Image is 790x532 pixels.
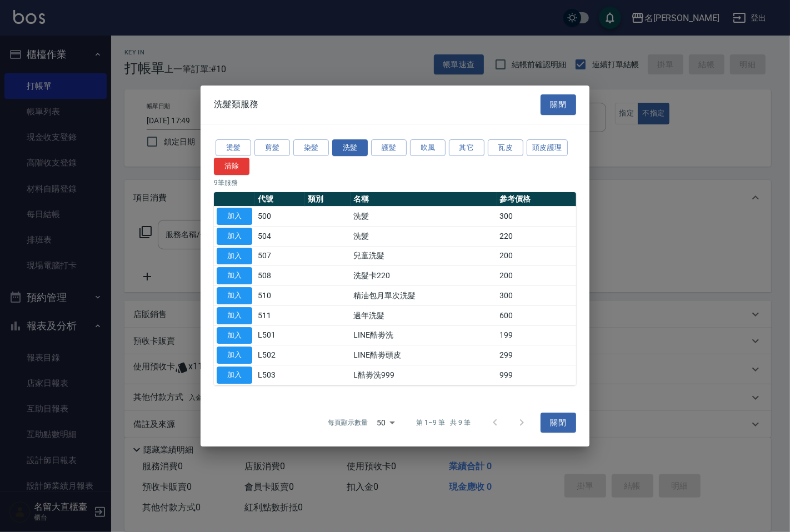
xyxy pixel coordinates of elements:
[255,286,305,306] td: 510
[305,192,351,207] th: 類別
[255,246,305,266] td: 507
[497,305,576,325] td: 600
[217,228,252,245] button: 加入
[488,139,523,157] button: 瓦皮
[351,325,497,345] td: LINE酷劵洗
[217,327,252,344] button: 加入
[254,139,290,157] button: 剪髮
[217,208,252,225] button: 加入
[214,158,249,175] button: 清除
[332,139,368,157] button: 洗髮
[255,192,305,207] th: 代號
[541,94,576,115] button: 關閉
[293,139,329,157] button: 染髮
[351,365,497,385] td: L酷劵洗999
[255,207,305,227] td: 500
[217,307,252,324] button: 加入
[497,207,576,227] td: 300
[371,139,407,157] button: 護髮
[351,286,497,306] td: 精油包月單次洗髮
[217,287,252,304] button: 加入
[351,207,497,227] td: 洗髮
[351,345,497,365] td: LINE酷劵頭皮
[328,418,368,428] p: 每頁顯示數量
[255,365,305,385] td: L503
[449,139,484,157] button: 其它
[216,139,251,157] button: 燙髮
[351,226,497,246] td: 洗髮
[527,139,568,157] button: 頭皮護理
[497,365,576,385] td: 999
[255,266,305,286] td: 508
[497,266,576,286] td: 200
[351,266,497,286] td: 洗髮卡220
[255,325,305,345] td: L501
[497,325,576,345] td: 199
[410,139,446,157] button: 吹風
[217,248,252,265] button: 加入
[372,408,399,438] div: 50
[351,305,497,325] td: 過年洗髮
[255,226,305,246] td: 504
[497,286,576,306] td: 300
[255,345,305,365] td: L502
[497,192,576,207] th: 參考價格
[351,192,497,207] th: 名稱
[214,178,576,188] p: 9 筆服務
[255,305,305,325] td: 511
[217,367,252,384] button: 加入
[214,99,258,110] span: 洗髮類服務
[497,226,576,246] td: 220
[217,267,252,284] button: 加入
[417,418,471,428] p: 第 1–9 筆 共 9 筆
[351,246,497,266] td: 兒童洗髮
[541,413,576,433] button: 關閉
[497,345,576,365] td: 299
[497,246,576,266] td: 200
[217,347,252,364] button: 加入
